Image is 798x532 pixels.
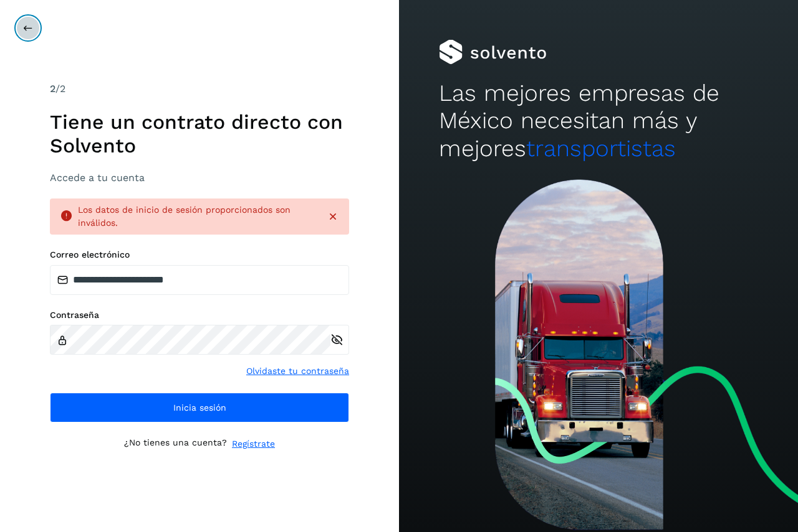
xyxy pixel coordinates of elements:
span: 2 [50,83,55,95]
div: /2 [50,82,349,96]
button: Inicia sesión [50,393,349,422]
label: Contraseña [50,310,349,320]
label: Correo electrónico [50,250,349,260]
div: Los datos de inicio de sesión proporcionados son inválidos. [78,203,317,230]
h3: Accede a tu cuenta [50,172,349,184]
a: Olvidaste tu contraseña [246,365,349,378]
a: Regístrate [232,437,275,450]
h2: Las mejores empresas de México necesitan más y mejores [439,80,758,162]
span: transportistas [526,135,676,162]
span: Inicia sesión [173,403,226,412]
h1: Tiene un contrato directo con Solvento [50,110,349,158]
p: ¿No tienes una cuenta? [124,437,227,450]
